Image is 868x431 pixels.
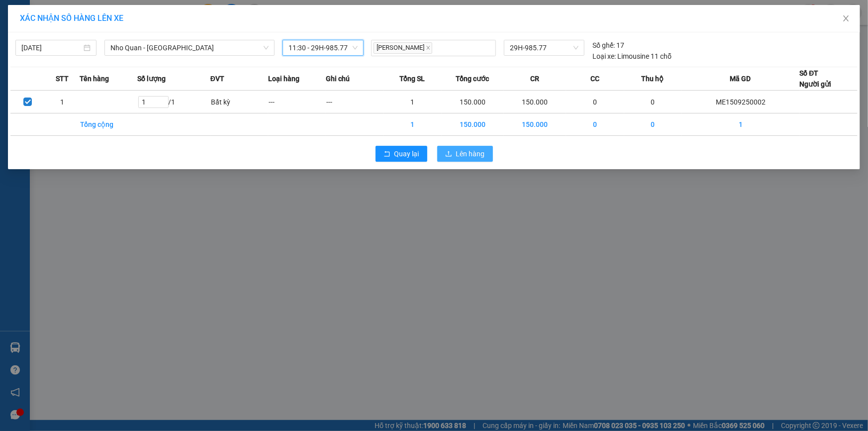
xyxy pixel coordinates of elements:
span: Tổng SL [399,73,425,84]
td: 0 [624,113,682,136]
span: Quay lại [394,148,419,159]
td: / 1 [138,91,210,113]
td: ME1509250002 [682,91,800,113]
span: down [263,45,269,51]
td: --- [326,91,384,113]
span: close [426,45,431,50]
input: 15/09/2025 [21,42,82,53]
span: Ghi chú [326,73,350,84]
td: 150.000 [504,91,566,113]
span: Loại xe: [592,51,616,62]
div: 17 [592,40,624,51]
td: 1 [384,91,441,113]
span: Thu hộ [642,73,664,84]
span: 29H-985.77 [510,40,579,55]
span: XÁC NHẬN SỐ HÀNG LÊN XE [20,13,123,23]
div: Số ĐT Người gửi [800,68,832,90]
span: Tổng cước [456,73,489,84]
span: Mã GD [730,73,751,84]
td: 1 [682,113,800,136]
td: 0 [566,91,624,113]
td: Tổng cộng [80,113,137,136]
span: CR [530,73,539,84]
td: 150.000 [442,113,504,136]
span: 11:30 - 29H-985.77 [289,40,358,55]
span: Lên hàng [456,148,485,159]
button: uploadLên hàng [437,146,493,162]
td: --- [268,91,326,113]
td: 0 [566,113,624,136]
span: Loại hàng [268,73,299,84]
td: Bất kỳ [210,91,268,113]
span: STT [56,73,69,84]
span: ĐVT [210,73,224,84]
span: Số ghế: [592,40,615,51]
span: Nho Quan - Hà Nội [110,40,269,55]
td: 1 [45,91,80,113]
span: close [842,14,850,22]
td: 150.000 [504,113,566,136]
span: CC [590,73,599,84]
span: Tên hàng [80,73,109,84]
td: 1 [384,113,441,136]
span: [PERSON_NAME] [374,42,432,54]
td: 150.000 [442,91,504,113]
div: Limousine 11 chỗ [592,51,672,62]
td: 0 [624,91,682,113]
button: Close [832,5,860,33]
span: rollback [384,150,390,158]
span: upload [445,150,452,158]
span: Số lượng [138,73,166,84]
button: rollbackQuay lại [376,146,427,162]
